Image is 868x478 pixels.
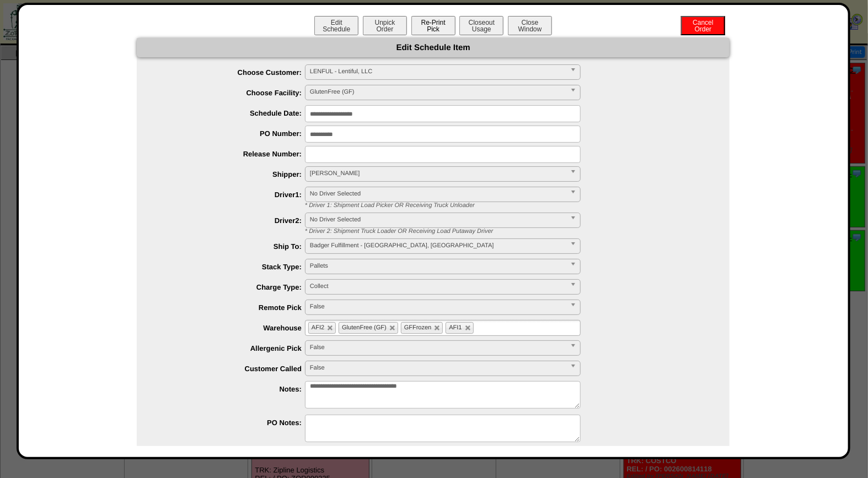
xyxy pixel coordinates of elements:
button: Re-PrintPick [411,16,456,35]
label: Remote Pick [159,303,305,312]
label: Choose Customer: [159,68,305,77]
span: GlutenFree (GF) [310,85,566,99]
label: Allergenic Pick [159,344,305,352]
label: Shipper: [159,170,305,178]
label: Stack Type: [159,263,305,271]
span: No Driver Selected [310,187,566,200]
button: CloseWindow [508,16,552,35]
span: GlutenFree (GF) [342,324,387,331]
span: Badger Fulfillment - [GEOGRAPHIC_DATA], [GEOGRAPHIC_DATA] [310,239,566,252]
label: Warehouse [159,324,305,332]
span: AFI1 [449,324,462,331]
span: False [310,300,566,313]
span: False [310,361,566,374]
span: False [310,341,566,354]
span: Collect [310,280,566,293]
div: * Driver 2: Shipment Truck Loader OR Receiving Load Putaway Driver [297,228,730,235]
label: Driver2: [159,216,305,225]
button: CancelOrder [681,16,725,35]
span: No Driver Selected [310,213,566,226]
span: Pallets [310,259,566,273]
label: Choose Facility: [159,89,305,97]
label: Charge Type: [159,283,305,291]
span: LENFUL - Lentiful, LLC [310,65,566,78]
label: Ship To: [159,242,305,251]
label: Customer Called [159,365,305,373]
span: AFI2 [312,324,324,331]
span: [PERSON_NAME] [310,167,566,180]
button: EditSchedule [314,16,358,35]
span: GFFrozen [404,324,432,331]
label: PO Number: [159,129,305,138]
label: Driver1: [159,191,305,199]
a: CloseWindow [507,25,553,33]
label: Notes: [159,385,305,393]
div: * Driver 1: Shipment Load Picker OR Receiving Truck Unloader [297,202,730,209]
button: CloseoutUsage [459,16,503,35]
button: UnpickOrder [363,16,407,35]
label: Release Number: [159,150,305,158]
div: Edit Schedule Item [137,38,730,57]
label: Schedule Date: [159,109,305,117]
label: PO Notes: [159,419,305,427]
